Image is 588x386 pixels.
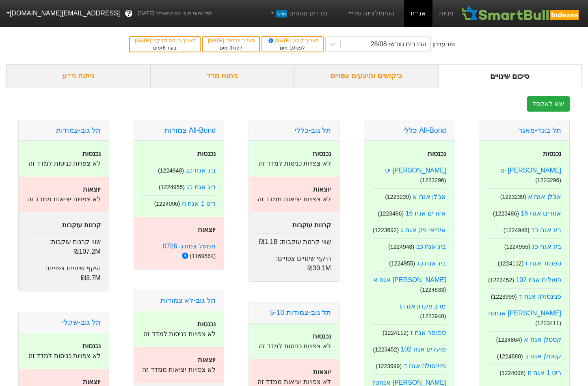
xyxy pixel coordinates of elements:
[182,200,216,207] a: ריט 1 אגח ח
[138,9,212,17] span: לפי נתוני סוף יום מתאריך [DATE]
[207,37,255,44] div: תאריך פרסום :
[535,177,561,183] small: ( 1223296 )
[373,227,399,233] small: ( 1223692 )
[493,210,519,217] small: ( 1223486 )
[527,96,570,112] button: יצא לאקסל
[266,44,319,52] div: לפני ימים
[208,38,225,43] span: [DATE]
[313,150,331,157] strong: נכנסות
[344,5,398,22] a: הסימולציות שלי
[83,186,101,193] strong: יוצאות
[207,44,255,52] div: לפני ימים
[413,193,446,200] a: אג'לן אגח א
[257,341,331,351] p: לא צפויות כניסות למדד זה
[27,194,101,204] p: לא צפויות יציאות ממדד זה
[259,238,278,245] span: ₪1.1B
[521,210,561,217] a: אזורים אגח 16
[417,260,446,267] a: ביג אגח כג
[290,45,295,51] span: 10
[257,159,331,168] p: לא צפויות כניסות למדד זה
[82,150,101,157] strong: נכנסות
[500,194,526,200] small: ( 1223239 )
[81,274,101,281] span: ₪3.7M
[420,287,446,293] small: ( 1224633 )
[404,362,446,369] a: פנינסולה אגח ד
[257,194,331,204] p: לא צפויות יציאות ממדד זה
[62,222,100,229] strong: קרנות עוקבות
[488,277,514,283] small: ( 1223452 )
[27,159,101,168] p: לא צפויות כניסות למדד זה
[134,44,196,52] div: בעוד ימים
[460,5,582,22] img: SmartBull
[403,126,446,134] a: All-Bond כללי
[270,308,331,317] a: תל גוב-צמודות 5-10
[307,265,331,272] span: ₪30.1M
[432,40,455,49] div: סוג עדכון
[416,243,446,250] a: ביג אגח כב
[154,201,180,207] small: ( 1224096 )
[257,250,331,273] div: היקף שינויים צפויים :
[229,45,232,51] span: 3
[400,226,446,233] a: איביאי פק אגח ג
[411,329,446,336] a: ספנסר אגח ז
[127,8,131,19] span: ?
[83,378,101,385] strong: יוצאות
[373,346,399,353] small: ( 1223452 )
[389,260,415,267] small: ( 1224955 )
[56,126,101,134] a: תל גוב-צמודות
[186,183,216,190] a: ביג אגח כג
[135,38,152,43] span: [DATE]
[142,329,216,339] p: לא צפויות כניסות למדד זה
[535,320,561,326] small: ( 1223411 )
[295,126,331,134] a: תל גוב-כללי
[376,363,402,369] small: ( 1223999 )
[371,39,427,49] div: הרכבים חודשי 28/08
[197,150,216,157] strong: נכנסות
[385,194,411,200] small: ( 1223239 )
[499,370,525,376] small: ( 1224096 )
[27,351,101,361] p: לא צפויות כניסות למדד זה
[378,210,404,217] small: ( 1223486 )
[525,353,561,360] a: קסטלן אגח ב
[27,233,101,257] div: שווי קרנות עוקבות :
[525,260,561,267] a: ספנסר אגח ז
[406,210,446,217] a: אזורים אגח 16
[267,38,292,43] span: [DATE]
[6,64,150,88] div: ניתוח ני״ע
[498,260,524,267] small: ( 1224112 )
[266,37,319,44] div: תאריך קובע :
[158,167,184,174] small: ( 1224948 )
[142,365,216,375] p: לא צפויות יציאות ממדד זה
[524,336,561,343] a: קסטלן אגח א
[373,379,446,386] a: [PERSON_NAME] אגחטז
[163,45,166,51] span: 8
[266,5,331,22] a: מדדים נוספיםחדש
[428,150,446,157] strong: נכנסות
[292,222,331,229] strong: קרנות עוקבות
[373,276,446,283] a: [PERSON_NAME] אגח א
[504,227,530,233] small: ( 1224948 )
[388,244,414,250] small: ( 1224948 )
[313,369,331,375] strong: יוצאות
[500,167,561,174] a: [PERSON_NAME] יט
[62,318,101,326] a: תל גוב-שקלי
[497,353,523,360] small: ( 1224880 )
[504,244,530,250] small: ( 1224955 )
[164,126,216,134] a: All-Bond צמודות
[294,64,438,88] div: ביקושים והיצעים צפויים
[438,64,582,88] div: סיכום שינויים
[134,37,196,44] div: תאריך כניסה לתוקף :
[516,276,561,283] a: פועלים אגח 102
[313,333,331,340] strong: נכנסות
[276,10,287,17] span: חדש
[401,346,446,353] a: פועלים אגח 102
[519,293,561,300] a: פנינסולה אגח ד
[197,321,216,328] strong: נכנסות
[518,126,561,134] a: תל בונד-מאגר
[186,167,216,174] a: ביג אגח כב
[496,336,522,343] small: ( 1224864 )
[420,313,446,319] small: ( 1223940 )
[190,253,216,259] small: ( 1169564 )
[527,369,561,376] a: ריט 1 אגח ח
[528,193,561,200] a: אג'לן אגח א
